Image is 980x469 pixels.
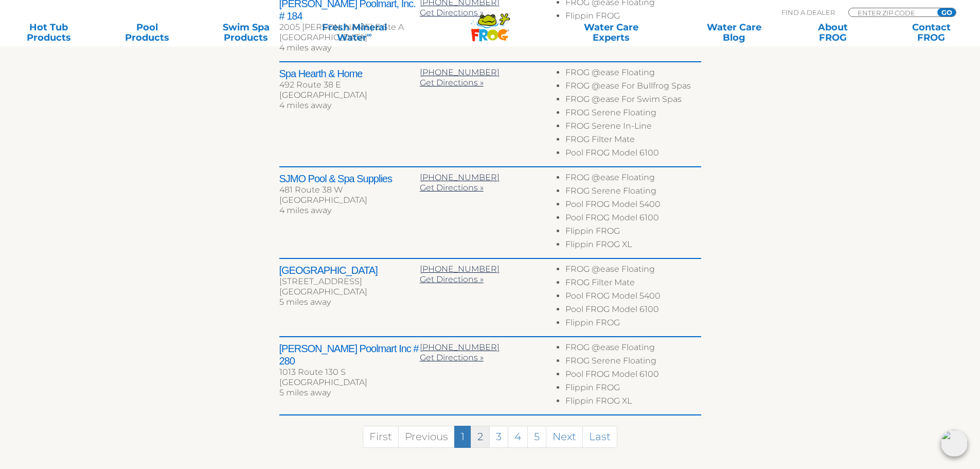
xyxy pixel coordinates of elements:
a: 4 [508,426,528,448]
h2: [PERSON_NAME] Poolmart Inc # 280 [279,342,420,367]
h2: Spa Hearth & Home [279,67,420,80]
h2: SJMO Pool & Spa Supplies [279,172,420,185]
a: 2 [471,426,490,448]
li: Pool FROG Model 5400 [565,199,701,213]
div: [GEOGRAPHIC_DATA] [279,377,420,388]
li: Pool FROG Model 6100 [565,213,701,226]
li: Pool FROG Model 6100 [565,369,701,383]
a: 1 [454,426,471,448]
a: [PHONE_NUMBER] [420,67,500,77]
div: 1013 Route 130 S [279,367,420,377]
a: First [363,426,399,448]
li: Flippin FROG [565,11,701,24]
a: PoolProducts [109,22,186,43]
li: FROG Serene In-Line [565,121,701,134]
input: GO [937,8,956,16]
a: Previous [398,426,455,448]
li: FROG Serene Floating [565,186,701,199]
span: 5 miles away [279,388,331,397]
a: [PHONE_NUMBER] [420,264,500,274]
span: 5 miles away [279,297,331,307]
li: Pool FROG Model 5400 [565,291,701,304]
div: 492 Route 38 E [279,80,420,90]
a: 5 [527,426,546,448]
a: Hot TubProducts [10,22,87,43]
span: 4 miles away [279,100,331,110]
div: [STREET_ADDRESS] [279,276,420,287]
a: Get Directions » [420,183,484,193]
a: Water CareBlog [696,22,772,43]
a: Get Directions » [420,353,484,362]
li: Flippin FROG [565,383,701,396]
li: Pool FROG Model 6100 [565,148,701,161]
div: [GEOGRAPHIC_DATA] [279,195,420,205]
li: FROG @ease Floating [565,264,701,277]
div: [GEOGRAPHIC_DATA] [279,90,420,100]
li: FROG @ease Floating [565,172,701,186]
li: Flippin FROG [565,318,701,331]
li: Flippin FROG [565,226,701,239]
div: 481 Route 38 W [279,185,420,195]
li: Pool FROG Model 6100 [565,304,701,318]
a: 3 [489,426,508,448]
a: AboutFROG [794,22,871,43]
li: Flippin FROG XL [565,396,701,409]
a: Next [546,426,583,448]
span: 4 miles away [279,43,331,53]
h2: [GEOGRAPHIC_DATA] [279,264,420,276]
li: FROG @ease For Swim Spas [565,94,701,108]
img: openIcon [941,430,968,457]
li: FROG @ease Floating [565,67,701,81]
li: FROG @ease For Bullfrog Spas [565,81,701,94]
li: FROG Filter Mate [565,134,701,148]
p: Find A Dealer [781,8,835,17]
li: Flippin FROG XL [565,239,701,253]
span: 4 miles away [279,205,331,215]
li: FROG Serene Floating [565,356,701,369]
input: Zip Code Form [857,8,926,17]
a: Get Directions » [420,78,484,88]
div: [GEOGRAPHIC_DATA] [279,287,420,297]
div: 2005 [PERSON_NAME] E Ste A [279,22,420,32]
div: [GEOGRAPHIC_DATA] [279,32,420,43]
li: FROG @ease Floating [565,342,701,356]
a: Get Directions » [420,8,484,18]
a: [PHONE_NUMBER] [420,342,500,352]
a: Last [582,426,617,448]
li: FROG Serene Floating [565,108,701,121]
a: ContactFROG [893,22,970,43]
a: Swim SpaProducts [208,22,284,43]
a: Get Directions » [420,274,484,284]
li: FROG Filter Mate [565,277,701,291]
a: [PHONE_NUMBER] [420,172,500,182]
